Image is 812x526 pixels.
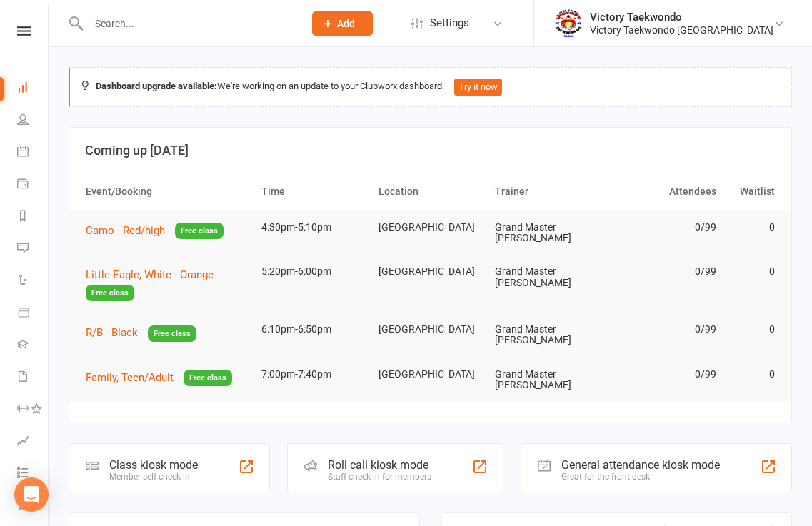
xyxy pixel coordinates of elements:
td: Grand Master [PERSON_NAME] [488,313,606,358]
a: Reports [17,201,49,233]
td: Grand Master [PERSON_NAME] [488,211,606,256]
span: Free class [175,223,224,239]
td: 5:20pm-6:00pm [255,255,372,288]
span: Free class [86,285,134,301]
div: General attendance kiosk mode [561,458,720,472]
td: 0/99 [606,313,723,346]
span: Settings [430,7,469,39]
td: Grand Master [PERSON_NAME] [488,255,606,300]
span: Add [337,18,355,29]
div: Great for the front desk [561,472,720,482]
td: [GEOGRAPHIC_DATA] [372,313,489,346]
div: Roll call kiosk mode [328,458,431,472]
button: R/B - BlackFree class [86,324,196,342]
div: Member self check-in [109,472,198,482]
td: 0 [723,313,781,346]
td: [GEOGRAPHIC_DATA] [372,358,489,391]
td: 4:30pm-5:10pm [255,211,372,244]
td: [GEOGRAPHIC_DATA] [372,211,489,244]
button: Camo - Red/highFree class [86,222,224,240]
td: 0 [723,358,781,391]
td: 0 [723,211,781,244]
th: Event/Booking [79,173,255,210]
th: Waitlist [723,173,781,210]
span: Free class [148,325,196,342]
input: Search... [84,14,294,34]
span: Camo - Red/high [86,224,165,237]
div: Class kiosk mode [109,458,198,472]
span: Family, Teen/Adult [86,371,174,384]
th: Location [372,173,489,210]
span: R/B - Black [86,326,138,339]
span: Free class [184,370,232,386]
div: We're working on an update to your Clubworx dashboard. [69,67,792,107]
th: Trainer [488,173,606,210]
th: Attendees [606,173,723,210]
button: Little Eagle, White - OrangeFree class [86,266,249,301]
h3: Coming up [DATE] [85,143,776,158]
td: [GEOGRAPHIC_DATA] [372,255,489,288]
a: Product Sales [17,298,49,330]
td: 0/99 [606,211,723,244]
div: Victory Taekwondo [590,11,773,24]
td: Grand Master [PERSON_NAME] [488,358,606,403]
th: Time [255,173,372,210]
strong: Dashboard upgrade available: [96,81,217,91]
button: Try it now [454,79,502,96]
a: Calendar [17,137,49,169]
button: Add [312,11,373,36]
td: 0/99 [606,255,723,288]
button: Family, Teen/AdultFree class [86,369,232,387]
td: 0 [723,255,781,288]
a: Payments [17,169,49,201]
td: 7:00pm-7:40pm [255,358,372,391]
a: People [17,105,49,137]
td: 6:10pm-6:50pm [255,313,372,346]
a: Dashboard [17,73,49,105]
div: Victory Taekwondo [GEOGRAPHIC_DATA] [590,24,773,36]
a: Assessments [17,426,49,458]
img: thumb_image1542833469.png [554,9,583,38]
span: Little Eagle, White - Orange [86,268,214,281]
td: 0/99 [606,358,723,391]
div: Staff check-in for members [328,472,431,482]
div: Open Intercom Messenger [14,477,49,512]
